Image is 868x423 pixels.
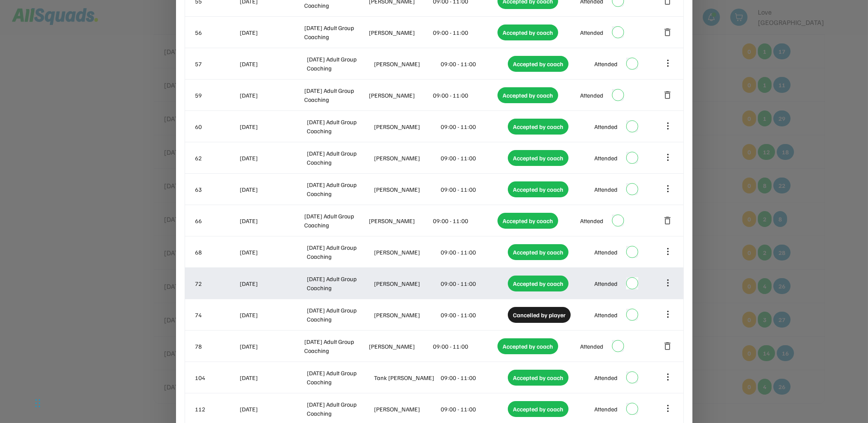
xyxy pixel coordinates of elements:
[441,248,507,257] div: 09:00 - 11:00
[369,216,432,225] div: [PERSON_NAME]
[508,307,571,323] div: Cancelled by player
[195,153,238,162] div: 62
[433,91,496,100] div: 09:00 - 11:00
[594,59,618,68] div: Attended
[195,373,238,382] div: 104
[594,248,618,257] div: Attended
[594,373,618,382] div: Attended
[195,310,238,319] div: 74
[580,216,603,225] div: Attended
[240,248,306,257] div: [DATE]
[663,215,673,226] button: delete
[594,153,618,162] div: Attended
[374,310,439,319] div: [PERSON_NAME]
[441,373,507,382] div: 09:00 - 11:00
[497,25,558,40] div: Accepted by coach
[594,310,618,319] div: Attended
[369,28,432,37] div: [PERSON_NAME]
[433,28,496,37] div: 09:00 - 11:00
[508,119,568,135] div: Accepted by coach
[594,279,618,288] div: Attended
[374,373,439,382] div: Tank [PERSON_NAME]
[240,342,303,351] div: [DATE]
[374,248,439,257] div: [PERSON_NAME]
[497,338,558,354] div: Accepted by coach
[580,91,603,100] div: Attended
[304,23,367,41] div: [DATE] Adult Group Coaching
[195,405,238,414] div: 112
[195,122,238,131] div: 60
[580,342,603,351] div: Attended
[195,216,238,225] div: 66
[441,122,507,131] div: 09:00 - 11:00
[580,28,603,37] div: Attended
[195,28,238,37] div: 56
[508,244,568,260] div: Accepted by coach
[307,400,372,418] div: [DATE] Adult Group Coaching
[369,342,432,351] div: [PERSON_NAME]
[508,56,568,72] div: Accepted by coach
[594,185,618,194] div: Attended
[441,153,507,162] div: 09:00 - 11:00
[240,310,306,319] div: [DATE]
[374,122,439,131] div: [PERSON_NAME]
[240,216,303,225] div: [DATE]
[304,86,367,104] div: [DATE] Adult Group Coaching
[304,337,367,355] div: [DATE] Adult Group Coaching
[441,279,507,288] div: 09:00 - 11:00
[433,342,496,351] div: 09:00 - 11:00
[195,185,238,194] div: 63
[307,117,372,135] div: [DATE] Adult Group Coaching
[374,153,439,162] div: [PERSON_NAME]
[307,243,372,261] div: [DATE] Adult Group Coaching
[594,405,618,414] div: Attended
[240,279,306,288] div: [DATE]
[307,306,372,324] div: [DATE] Adult Group Coaching
[195,342,238,351] div: 78
[374,279,439,288] div: [PERSON_NAME]
[307,274,372,292] div: [DATE] Adult Group Coaching
[307,368,372,386] div: [DATE] Adult Group Coaching
[240,153,306,162] div: [DATE]
[240,122,306,131] div: [DATE]
[433,216,496,225] div: 09:00 - 11:00
[663,27,673,37] button: delete
[441,185,507,194] div: 09:00 - 11:00
[441,405,507,414] div: 09:00 - 11:00
[307,180,372,198] div: [DATE] Adult Group Coaching
[240,28,303,37] div: [DATE]
[497,87,558,103] div: Accepted by coach
[508,150,568,166] div: Accepted by coach
[240,185,306,194] div: [DATE]
[374,185,439,194] div: [PERSON_NAME]
[663,341,673,351] button: delete
[369,91,432,100] div: [PERSON_NAME]
[240,405,306,414] div: [DATE]
[195,91,238,100] div: 59
[663,90,673,100] button: delete
[195,279,238,288] div: 72
[307,55,372,73] div: [DATE] Adult Group Coaching
[508,370,568,386] div: Accepted by coach
[374,59,439,68] div: [PERSON_NAME]
[508,181,568,197] div: Accepted by coach
[240,59,306,68] div: [DATE]
[195,248,238,257] div: 68
[508,276,568,291] div: Accepted by coach
[497,213,558,229] div: Accepted by coach
[441,59,507,68] div: 09:00 - 11:00
[441,310,507,319] div: 09:00 - 11:00
[508,401,568,417] div: Accepted by coach
[195,59,238,68] div: 57
[240,373,306,382] div: [DATE]
[304,211,367,230] div: [DATE] Adult Group Coaching
[240,91,303,100] div: [DATE]
[307,149,372,167] div: [DATE] Adult Group Coaching
[594,122,618,131] div: Attended
[374,405,439,414] div: [PERSON_NAME]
